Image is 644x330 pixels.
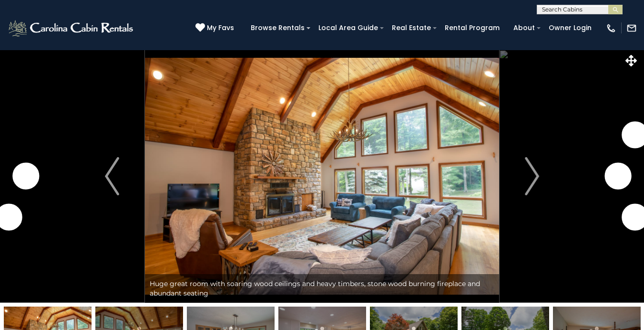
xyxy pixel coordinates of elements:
a: Browse Rentals [246,21,309,35]
div: Huge great room with soaring wood ceilings and heavy timbers, stone wood burning fireplace and ab... [145,274,499,303]
img: arrow [525,157,539,195]
a: Local Area Guide [314,21,383,35]
button: Previous [79,50,145,303]
span: My Favs [207,23,234,33]
a: Rental Program [440,21,504,35]
img: arrow [105,157,119,195]
img: mail-regular-white.png [626,23,637,33]
a: Owner Login [544,21,596,35]
a: About [509,21,540,35]
button: Next [499,50,565,303]
a: Real Estate [387,21,436,35]
img: White-1-2.png [7,19,136,38]
a: My Favs [195,23,236,33]
img: phone-regular-white.png [606,23,616,33]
